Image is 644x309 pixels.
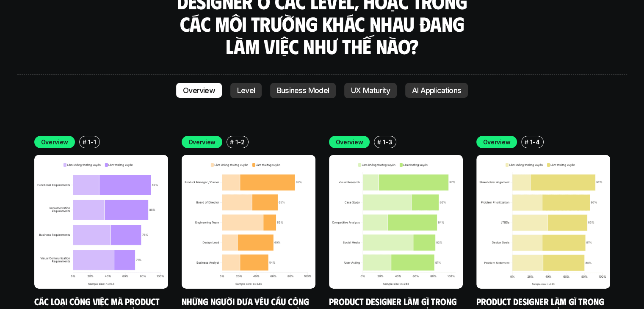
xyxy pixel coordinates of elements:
a: AI Applications [405,83,468,98]
p: Business Model [277,86,329,95]
p: 1-1 [88,138,96,146]
p: Level [237,86,255,95]
p: Overview [188,138,216,146]
p: UX Maturity [351,86,390,95]
p: 1-3 [383,138,392,146]
p: AI Applications [412,86,461,95]
p: Overview [336,138,363,146]
p: Overview [483,138,511,146]
p: Overview [41,138,69,146]
h6: # [230,139,234,145]
p: Overview [183,86,215,95]
a: Business Model [270,83,336,98]
a: Overview [176,83,222,98]
p: 1-2 [235,138,244,146]
a: Level [230,83,262,98]
h6: # [83,139,86,145]
a: UX Maturity [344,83,397,98]
h6: # [377,139,381,145]
p: 1-4 [530,138,539,146]
h6: # [525,139,528,145]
